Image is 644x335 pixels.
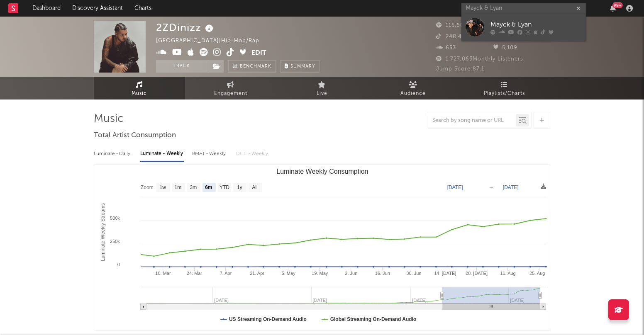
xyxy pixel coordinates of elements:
[489,184,494,190] text: →
[175,185,182,191] text: 1m
[312,271,328,276] text: 19. May
[484,89,525,99] span: Playlists/Charts
[250,271,264,276] text: 21. Apr
[156,36,269,46] div: [GEOGRAPHIC_DATA] | Hip-Hop/Rap
[141,185,154,191] text: Zoom
[220,271,232,276] text: 7. Apr
[94,131,176,141] span: Total Artist Consumption
[436,34,469,39] span: 248,400
[368,77,459,100] a: Audience
[205,185,212,191] text: 6m
[156,21,215,34] div: 2ZDinizz
[434,271,456,276] text: 14. [DATE]
[94,77,185,100] a: Music
[401,89,426,99] span: Audience
[220,185,229,191] text: YTD
[252,185,257,191] text: All
[100,203,106,261] text: Luminate Weekly Streams
[436,66,484,72] span: Jump Score: 87.1
[155,271,171,276] text: 10. Mar
[282,271,296,276] text: 5. May
[156,60,208,73] button: Track
[317,89,327,99] span: Live
[132,89,147,99] span: Music
[240,62,271,72] span: Benchmark
[110,239,120,244] text: 250k
[436,56,523,62] span: 1,727,063 Monthly Listeners
[345,271,357,276] text: 2. Jun
[610,5,616,12] button: 99+
[466,271,488,276] text: 28. [DATE]
[214,89,247,99] span: Engagement
[187,271,202,276] text: 24. Mar
[94,165,550,330] svg: Luminate Weekly Consumption
[461,14,586,41] a: Mayck & Lyan
[229,316,307,322] text: US Streaming On-Demand Audio
[160,185,166,191] text: 1w
[237,185,242,191] text: 1y
[428,117,516,124] input: Search by song name or URL
[280,60,320,73] button: Summary
[375,271,390,276] text: 16. Jun
[251,48,266,58] button: Edit
[612,2,623,8] div: 99 +
[436,23,467,28] span: 115,607
[500,271,516,276] text: 11. Aug
[490,20,582,30] div: Mayck & Lyan
[190,185,197,191] text: 3m
[461,3,586,14] input: Search for artists
[94,147,132,161] div: Luminate - Daily
[140,147,184,161] div: Luminate - Weekly
[459,77,550,100] a: Playlists/Charts
[192,147,227,161] div: BMAT - Weekly
[290,64,315,69] span: Summary
[276,168,368,175] text: Luminate Weekly Consumption
[330,316,417,322] text: Global Streaming On-Demand Audio
[447,184,463,190] text: [DATE]
[406,271,421,276] text: 30. Jun
[185,77,276,100] a: Engagement
[503,184,519,190] text: [DATE]
[117,262,120,267] text: 0
[436,45,456,51] span: 653
[529,271,545,276] text: 25. Aug
[228,60,276,73] a: Benchmark
[276,77,368,100] a: Live
[493,45,518,51] span: 5,109
[110,216,120,221] text: 500k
